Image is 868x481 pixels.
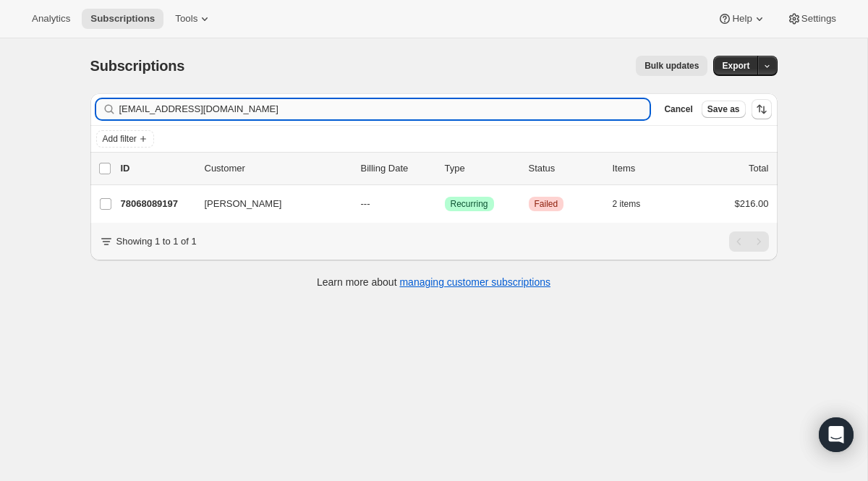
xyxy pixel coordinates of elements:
span: Tools [175,13,197,25]
span: Save as [707,103,740,115]
button: Sort the results [752,99,772,119]
p: 78068089197 [121,197,193,211]
p: Customer [205,161,349,176]
button: Tools [166,9,221,29]
button: Add filter [96,130,154,148]
span: $216.00 [735,198,769,209]
p: Status [529,161,601,176]
span: Analytics [32,13,70,25]
button: [PERSON_NAME] [196,192,341,216]
nav: Pagination [729,231,769,252]
div: Open Intercom Messenger [819,417,854,452]
div: 78068089197[PERSON_NAME]---SuccessRecurringCriticalFailed2 items$216.00 [121,194,769,214]
div: IDCustomerBilling DateTypeStatusItemsTotal [121,161,769,176]
button: Export [713,56,758,76]
span: Export [722,60,749,72]
span: Help [732,13,752,25]
p: Billing Date [361,161,433,176]
button: Save as [702,101,746,118]
span: [PERSON_NAME] [205,197,282,211]
p: ID [121,161,193,176]
button: Subscriptions [82,9,163,29]
span: Subscriptions [90,13,155,25]
button: Help [709,9,775,29]
span: Settings [801,13,836,25]
button: Analytics [23,9,79,29]
button: Settings [778,9,845,29]
span: Add filter [103,133,137,145]
span: Failed [535,198,558,210]
div: Items [613,161,685,176]
p: Total [749,161,768,176]
span: Bulk updates [644,60,699,72]
button: Cancel [658,101,698,118]
span: Recurring [451,198,488,210]
span: Subscriptions [90,58,185,74]
span: 2 items [613,198,641,210]
button: 2 items [613,194,657,214]
p: Learn more about [317,275,550,289]
button: Bulk updates [636,56,707,76]
a: managing customer subscriptions [399,276,550,288]
span: --- [361,198,370,209]
div: Type [445,161,517,176]
span: Cancel [664,103,692,115]
input: Filter subscribers [119,99,650,119]
p: Showing 1 to 1 of 1 [116,234,197,249]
